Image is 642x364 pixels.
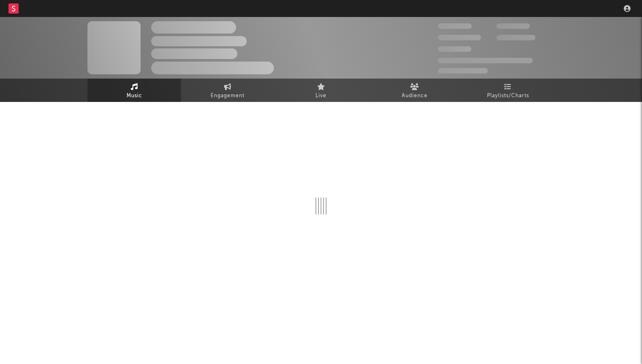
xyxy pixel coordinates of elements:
a: Playlists/Charts [461,79,555,102]
span: Jump Score: 85.0 [438,68,488,73]
span: 100,000 [496,23,530,29]
a: Audience [368,79,461,102]
span: 50,000,000 [438,35,481,40]
span: Music [127,91,142,101]
a: Music [87,79,181,102]
span: Engagement [211,91,245,101]
span: 1,000,000 [496,35,535,40]
a: Engagement [181,79,274,102]
a: Live [274,79,368,102]
span: Audience [402,91,428,101]
span: Playlists/Charts [487,91,529,101]
span: 50,000,000 Monthly Listeners [438,58,533,63]
span: 300,000 [438,23,472,29]
span: Live [315,91,327,101]
span: 100,000 [438,46,471,52]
